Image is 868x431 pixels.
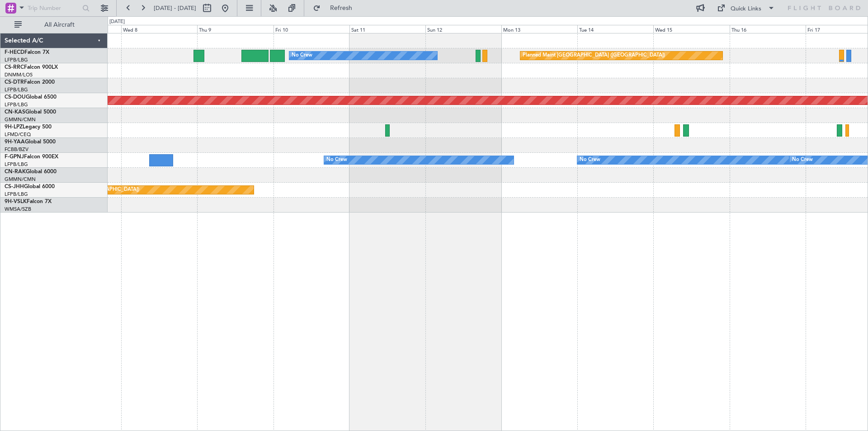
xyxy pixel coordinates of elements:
[5,109,56,115] a: CN-KASGlobal 5000
[5,131,31,138] a: LFMD/CEQ
[5,71,33,78] a: DNMM/LOS
[5,57,28,63] a: LFPB/LBG
[5,65,24,70] span: CS-RRC
[5,139,56,145] a: 9H-YAAGlobal 5000
[5,109,25,115] span: CN-KAS
[580,153,600,167] div: No Crew
[24,22,95,28] span: All Aircraft
[5,154,58,160] a: F-GPNJFalcon 900EX
[5,161,28,168] a: LFPB/LBG
[28,1,80,15] input: Trip Number
[154,4,196,12] span: [DATE] - [DATE]
[5,86,28,93] a: LFPB/LBG
[5,50,49,55] a: F-HECDFalcon 7X
[5,191,28,198] a: LFPB/LBG
[5,184,55,189] a: CS-JHHGlobal 6000
[349,25,425,33] div: Sat 11
[5,65,58,70] a: CS-RRCFalcon 900LX
[274,25,349,33] div: Fri 10
[501,25,577,33] div: Mon 13
[5,206,31,213] a: WMSA/SZB
[5,169,57,175] a: CN-RAKGlobal 6000
[425,25,501,33] div: Sun 12
[197,25,273,33] div: Thu 9
[731,5,761,14] div: Quick Links
[5,101,28,108] a: LFPB/LBG
[326,153,347,167] div: No Crew
[5,80,24,85] span: CS-DTR
[5,154,24,160] span: F-GPNJ
[5,95,26,100] span: CS-DOU
[5,139,25,145] span: 9H-YAA
[5,95,57,100] a: CS-DOUGlobal 6500
[5,199,27,204] span: 9H-VSLK
[5,124,52,130] a: 9H-LPZLegacy 500
[577,25,653,33] div: Tue 14
[5,146,28,153] a: FCBB/BZV
[523,49,665,62] div: Planned Maint [GEOGRAPHIC_DATA] ([GEOGRAPHIC_DATA])
[109,18,125,26] div: [DATE]
[322,5,360,11] span: Refresh
[5,124,23,130] span: 9H-LPZ
[10,18,98,32] button: All Aircraft
[5,50,24,55] span: F-HECD
[5,116,36,123] a: GMMN/CMN
[309,1,363,15] button: Refresh
[792,153,813,167] div: No Crew
[5,169,26,175] span: CN-RAK
[5,176,36,183] a: GMMN/CMN
[292,49,312,62] div: No Crew
[121,25,197,33] div: Wed 8
[712,1,779,15] button: Quick Links
[5,184,24,189] span: CS-JHH
[5,80,55,85] a: CS-DTRFalcon 2000
[730,25,806,33] div: Thu 16
[5,199,52,204] a: 9H-VSLKFalcon 7X
[653,25,729,33] div: Wed 15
